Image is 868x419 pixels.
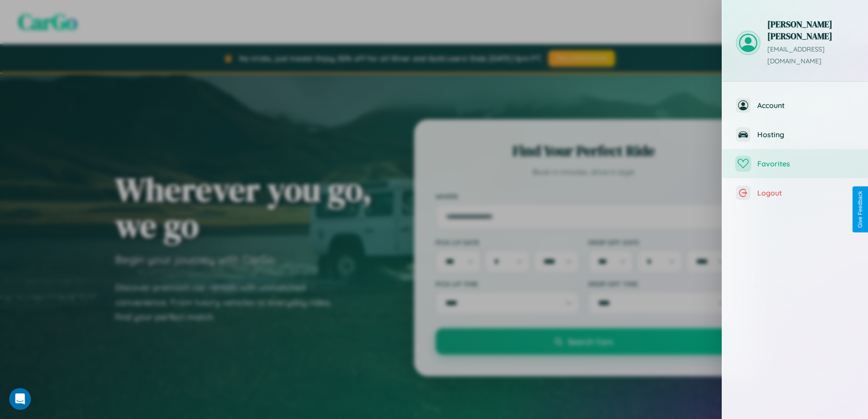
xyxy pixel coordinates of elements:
[757,101,854,110] span: Account
[767,18,854,42] h3: [PERSON_NAME] [PERSON_NAME]
[722,120,868,149] button: Hosting
[722,149,868,178] button: Favorites
[757,130,854,139] span: Hosting
[722,178,868,207] button: Logout
[722,91,868,120] button: Account
[857,191,863,228] div: Give Feedback
[9,388,31,410] iframe: Intercom live chat
[757,188,854,197] span: Logout
[767,44,854,67] p: [EMAIL_ADDRESS][DOMAIN_NAME]
[757,159,854,168] span: Favorites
